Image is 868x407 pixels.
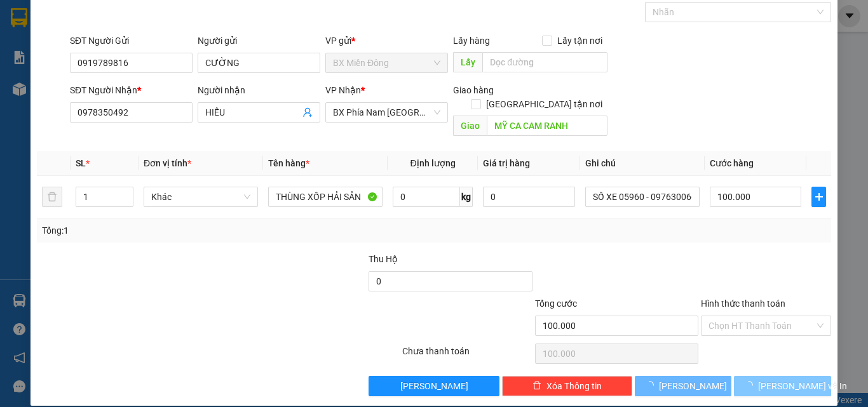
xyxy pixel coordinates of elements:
div: Chưa thanh toán [401,344,534,366]
span: delete [532,381,541,391]
span: Đơn vị tính [144,158,191,168]
button: [PERSON_NAME] và In [734,376,831,396]
span: VP Nhận [325,85,361,95]
span: Khác [151,187,250,206]
span: loading [645,381,659,390]
input: VD: Bàn, Ghế [268,187,383,207]
span: environment [6,70,15,79]
span: Lấy tận nơi [552,34,607,48]
li: VP BX Phía Nam [GEOGRAPHIC_DATA] [88,54,169,96]
span: Tên hàng [268,158,309,168]
button: [PERSON_NAME] [635,376,732,396]
div: SĐT Người Gửi [70,34,193,48]
button: deleteXóa Thông tin [502,376,632,396]
div: VP gửi [325,34,448,48]
input: Dọc đường [482,52,607,72]
span: Lấy hàng [453,36,490,46]
span: Định lượng [410,158,455,168]
button: plus [811,187,826,207]
span: Giá trị hàng [483,158,530,168]
span: loading [744,381,758,390]
button: delete [42,187,62,207]
span: kg [460,187,473,207]
div: Người nhận [198,83,320,97]
span: Giao [453,116,487,136]
span: [PERSON_NAME] [400,379,468,393]
span: SL [76,158,86,168]
span: user-add [302,107,313,117]
th: Ghi chú [580,151,705,176]
input: 0 [483,187,574,207]
label: Hình thức thanh toán [701,298,785,309]
div: SĐT Người Nhận [70,83,193,97]
span: plus [812,192,825,202]
span: Giao hàng [453,85,494,95]
span: [PERSON_NAME] [659,379,727,393]
span: Xóa Thông tin [546,379,602,393]
span: Tổng cước [535,298,577,309]
span: Cước hàng [710,158,754,168]
span: [GEOGRAPHIC_DATA] tận nơi [481,97,607,111]
span: Thu Hộ [369,254,398,264]
li: VP BX Miền Đông [6,54,88,68]
span: Lấy [453,52,482,72]
input: Dọc đường [487,116,607,136]
span: [PERSON_NAME] và In [758,379,847,393]
b: 339 Đinh Bộ Lĩnh, P26 [6,70,67,94]
button: [PERSON_NAME] [369,376,499,396]
input: Ghi Chú [585,187,700,207]
div: Tổng: 1 [42,224,336,237]
div: Người gửi [198,34,320,48]
span: BX Phía Nam Nha Trang [333,103,440,122]
span: BX Miền Đông [333,53,440,72]
li: Cúc Tùng [6,6,184,30]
